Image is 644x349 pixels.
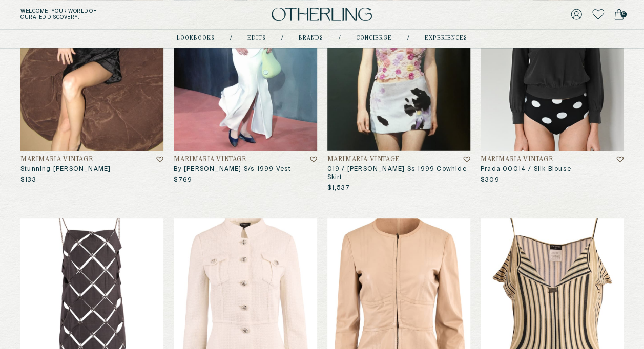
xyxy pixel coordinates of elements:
h3: 019 / [PERSON_NAME] Ss 1999 Cowhide Skirt [327,165,470,182]
h4: Marimaria Vintage [174,156,246,163]
p: $309 [481,176,500,184]
p: $1,537 [327,184,350,192]
h4: Marimaria Vintage [20,156,93,163]
a: concierge [356,36,392,41]
a: 0 [614,7,624,21]
span: 0 [620,11,627,17]
a: experiences [425,36,467,41]
div: / [407,34,409,42]
p: $133 [20,176,36,184]
img: logo [272,8,372,21]
a: Brands [299,36,323,41]
h3: Stunning [PERSON_NAME] [20,165,163,173]
p: $769 [174,176,192,184]
h4: Marimaria Vintage [327,156,400,163]
div: / [339,34,341,42]
h4: Marimaria Vintage [481,156,553,163]
h5: Welcome . Your world of curated discovery. [20,8,201,20]
a: lookbooks [177,36,215,41]
a: Edits [247,36,266,41]
div: / [230,34,232,42]
h3: By [PERSON_NAME] S/s 1999 Vest [174,165,317,173]
h3: Prada 00014 / Silk Blouse [481,165,624,173]
div: / [281,34,283,42]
